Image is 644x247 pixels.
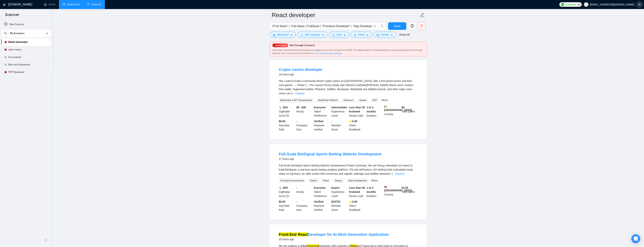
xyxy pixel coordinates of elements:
[46,56,49,59] span: holder
[401,186,418,198] div: Total Spent
[314,120,323,123] b: Verified
[565,2,576,7] span: Connects:
[348,119,366,132] div: Client Feedback
[402,186,408,189] b: $ 1.5k
[348,200,366,212] div: Client Feedback
[348,105,366,118] div: Hourly Load
[1,30,51,76] li: My Scanners
[272,24,372,28] input: Search Freelance Jobs...
[8,38,44,46] a: React developer
[279,157,382,161] div: 17 hours ago
[331,105,348,118] div: Experience Level
[577,2,580,7] span: 16
[279,67,322,72] a: Crypto casino developer
[296,120,297,123] b: -
[2,12,22,20] span: Scanner
[366,34,369,37] span: caret-down
[637,3,643,6] a: setting
[274,44,287,47] span: Interrupted
[394,24,400,28] span: Save
[331,200,340,203] b: [DATE]
[561,3,564,6] img: upwork-logo.png
[279,152,382,156] a: Full-Scale BetSignal Sports Betting Website Development
[290,44,315,47] span: Not Enough Connects
[354,34,356,37] span: user
[8,53,44,61] a: AI-powered
[293,92,295,95] span: ...
[395,172,404,175] a: Expand
[63,3,80,6] a: dashboardDashboard
[279,72,322,77] div: 16 hours ago
[373,32,396,38] button: idcardVendorcaret-down
[585,3,587,6] span: user
[383,186,401,198] div: Country
[277,33,288,37] span: Advanced
[322,34,324,37] span: caret-down
[312,52,343,55] a: turn on auto top-up in settings.
[296,105,313,118] div: Hourly
[331,186,348,198] div: Experience Level
[3,32,8,35] span: search
[420,13,425,17] span: edit
[314,106,326,109] b: Everyone
[391,34,393,37] span: caret-down
[279,179,306,183] span: Full Stack Development
[45,238,48,242] span: double-left
[331,200,348,212] div: Member Since
[10,30,25,37] span: My Scanners
[44,3,55,6] a: homeHome
[313,186,331,198] div: Talent Preference
[279,98,314,102] span: Blockchain & NFT Development
[392,172,395,175] span: ...
[401,105,418,118] div: Total Spent
[305,33,320,37] span: Job Category
[317,98,339,102] span: MultiChain Platform
[272,10,419,20] input: Scanner name...
[388,22,406,30] button: Save
[314,186,326,189] b: Everyone
[278,200,296,212] div: Avg Rate Paid
[373,25,376,27] span: info-circle
[381,33,389,37] span: Vendor
[367,186,376,193] b: 1 to 3 months
[296,200,297,203] b: -
[351,32,372,38] button: userClientcaret-down
[278,105,296,118] div: GigRadar Score
[321,179,330,183] span: React
[329,32,349,38] button: folderJobscaret-down
[278,119,296,132] div: Avg Rate Paid
[399,33,410,37] a: Reset All
[3,30,9,36] button: search
[379,24,386,28] span: search
[296,119,313,132] div: Company Size
[408,22,416,30] button: copy
[279,186,288,189] b: 📡 50%
[371,98,379,102] span: PHP
[384,186,412,192] b: [GEOGRAPHIC_DATA]
[314,200,323,203] b: Verified
[296,186,313,198] div: Hourly
[296,106,306,109] b: $5 - $30
[279,232,389,237] a: Front-End ReactDeveloper for AI Wish Generation Application
[382,99,390,102] a: More...
[3,2,6,8] img: logo
[331,120,332,123] b: -
[331,186,340,189] b: Expert
[349,120,357,123] b: ⭐️ 0.00
[296,92,304,95] a: Expand
[296,200,313,212] div: Company Size
[384,105,412,112] b: [GEOGRAPHIC_DATA]
[273,34,275,37] span: setting
[296,186,297,189] b: -
[377,34,379,37] span: idcard
[297,32,327,38] button: barsJob Categorycaret-down
[371,179,380,182] a: More...
[279,232,297,237] mark: Front-End
[286,114,289,117] span: info-circle
[418,22,425,30] button: delete
[278,186,296,198] div: GigRadar Score
[343,34,346,37] span: caret-down
[313,119,331,132] div: Payment Verified
[331,106,347,109] b: Intermediate
[279,200,285,203] b: $0.00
